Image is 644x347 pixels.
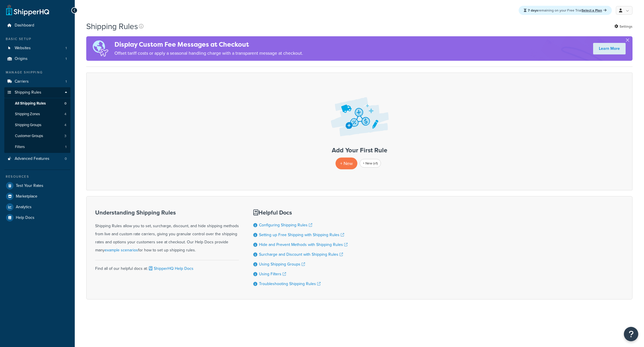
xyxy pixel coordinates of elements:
[336,158,357,169] p: + New
[259,242,348,248] a: Hide and Prevent Methods with Shipping Rules
[259,222,312,228] a: Configuring Shipping Rules
[92,147,626,154] h3: Add Your First Rule
[64,123,66,128] span: 4
[15,79,29,84] span: Carriers
[4,54,70,64] li: Origins
[15,23,34,28] span: Dashboard
[105,247,138,253] a: example scenarios
[148,266,193,272] a: ShipperHQ Help Docs
[15,46,31,51] span: Websites
[4,98,70,109] a: All Shipping Rules 0
[4,76,70,87] a: Carriers 1
[582,8,607,13] a: Select a Plan
[4,202,70,212] a: Analytics
[15,90,41,95] span: Shipping Rules
[95,260,239,273] div: Find all of our helpful docs at:
[4,153,70,164] li: Advanced Features
[6,4,49,16] a: ShipperHQ Home
[114,40,303,49] h4: Display Custom Fee Messages at Checkout
[4,142,70,152] a: Filters 1
[4,87,70,153] li: Shipping Rules
[259,281,321,287] a: Troubleshooting Shipping Rules
[4,174,70,179] div: Resources
[66,56,67,61] span: 1
[15,123,41,128] span: Shipping Groups
[16,194,37,199] span: Marketplace
[4,20,70,31] a: Dashboard
[15,101,46,106] span: All Shipping Rules
[4,54,70,64] a: Origins 1
[259,261,305,267] a: Using Shipping Groups
[593,43,626,54] a: Learn More
[15,56,28,61] span: Origins
[66,79,67,84] span: 1
[16,183,43,188] span: Test Your Rates
[4,213,70,223] a: Help Docs
[95,209,239,254] div: Shipping Rules allow you to set, surcharge, discount, and hide shipping methods from live and cus...
[64,101,66,106] span: 0
[4,131,70,141] a: Customer Groups 3
[4,87,70,98] a: Shipping Rules
[16,215,34,220] span: Help Docs
[64,112,66,117] span: 4
[624,327,638,341] button: Open Resource Center
[614,22,632,31] a: Settings
[4,98,70,109] li: All Shipping Rules
[95,209,239,216] h3: Understanding Shipping Rules
[16,205,32,210] span: Analytics
[4,120,70,130] a: Shipping Groups 4
[114,49,303,57] p: Offset tariff costs or apply a seasonal handling charge with a transparent message at checkout.
[519,6,612,15] div: remaining on your Free Trial
[65,145,66,149] span: 1
[4,153,70,164] a: Advanced Features 0
[4,181,70,191] a: Test Your Rates
[259,232,344,238] a: Setting up Free Shipping with Shipping Rules
[15,112,40,117] span: Shipping Zones
[4,43,70,54] li: Websites
[86,21,138,32] h1: Shipping Rules
[4,109,70,120] a: Shipping Zones 4
[4,76,70,87] li: Carriers
[4,109,70,120] li: Shipping Zones
[360,159,381,168] a: + New (v1)
[253,209,348,216] h3: Helpful Docs
[4,142,70,152] li: Filters
[4,70,70,75] div: Manage Shipping
[64,134,66,139] span: 3
[4,131,70,141] li: Customer Groups
[259,271,286,277] a: Using Filters
[4,191,70,202] a: Marketplace
[4,43,70,54] a: Websites 1
[15,145,25,149] span: Filters
[528,8,538,13] strong: 7 days
[15,156,49,161] span: Advanced Features
[259,251,343,257] a: Surcharge and Discount with Shipping Rules
[15,134,43,139] span: Customer Groups
[86,36,114,61] img: duties-banner-06bc72dcb5fe05cb3f9472aba00be2ae8eb53ab6f0d8bb03d382ba314ac3c341.png
[4,120,70,130] li: Shipping Groups
[65,156,67,161] span: 0
[66,46,67,51] span: 1
[4,37,70,41] div: Basic Setup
